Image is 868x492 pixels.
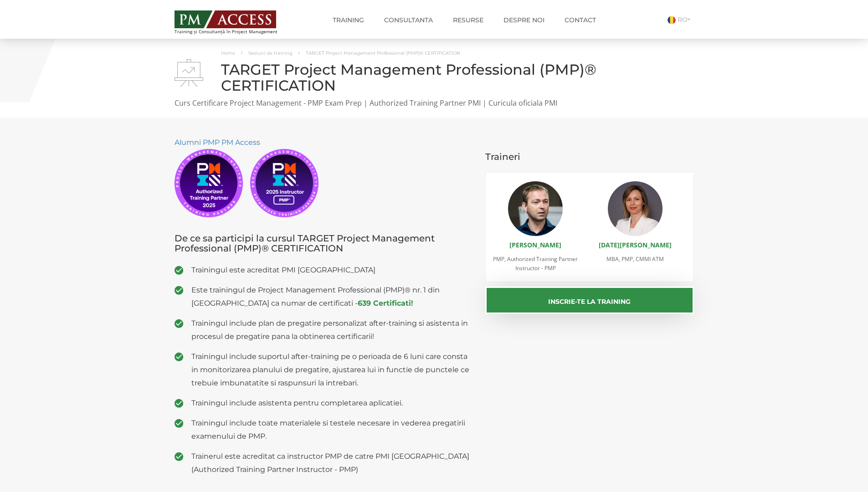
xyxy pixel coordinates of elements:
span: MBA, PMP, CMMI ATM [606,255,664,263]
a: [PERSON_NAME] [509,241,561,249]
a: Despre noi [497,11,551,29]
a: Resurse [446,11,490,29]
span: Trainingul include asistenta pentru completarea aplicatiei. [191,396,472,410]
img: Romana [668,16,676,24]
a: RO [668,15,694,24]
a: Alumni PMP PM Access [175,138,260,147]
p: Curs Certificare Project Management - PMP Exam Prep | Authorized Training Partner PMI | Curicula ... [175,98,694,108]
a: [DATE][PERSON_NAME] [599,241,672,249]
a: Home [221,50,235,56]
span: Trainerul este acreditat ca instructor PMP de catre PMI [GEOGRAPHIC_DATA] (Authorized Training Pa... [191,450,472,476]
a: Consultanta [377,11,440,29]
h3: De ce sa participi la cursul TARGET Project Management Professional (PMP)® CERTIFICATION [175,233,472,253]
button: Inscrie-te la training [485,287,694,314]
span: Trainingul include suportul after-training pe o perioada de 6 luni care consta in monitorizarea p... [191,350,472,389]
a: Contact [558,11,603,29]
h3: Traineri [485,152,694,162]
img: PM ACCESS - Echipa traineri si consultanti certificati PMP: Narciss Popescu, Mihai Olaru, Monica ... [175,10,276,28]
span: Este trainingul de Project Management Professional (PMP)® nr. 1 din [GEOGRAPHIC_DATA] ca numar de... [191,283,472,310]
img: TARGET Project Management Professional (PMP)® CERTIFICATION [175,59,203,87]
span: TARGET Project Management Professional (PMP)® CERTIFICATION [306,50,460,56]
span: Trainingul include toate materialele si testele necesare in vederea pregatirii examenului de PMP. [191,416,472,443]
span: Trainingul este acreditat PMI [GEOGRAPHIC_DATA] [191,263,472,277]
a: 639 Certificati! [358,299,413,307]
span: Trainingul include plan de pregatire personalizat after-training si asistenta in procesul de preg... [191,317,472,343]
a: Training [326,11,371,29]
h1: TARGET Project Management Professional (PMP)® CERTIFICATION [175,61,694,93]
span: PMP, Authorized Training Partner Instructor - PMP [493,255,578,272]
span: Training și Consultanță în Project Management [175,29,294,34]
a: Sesiuni de training [248,50,293,56]
a: Training și Consultanță în Project Management [175,8,294,34]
